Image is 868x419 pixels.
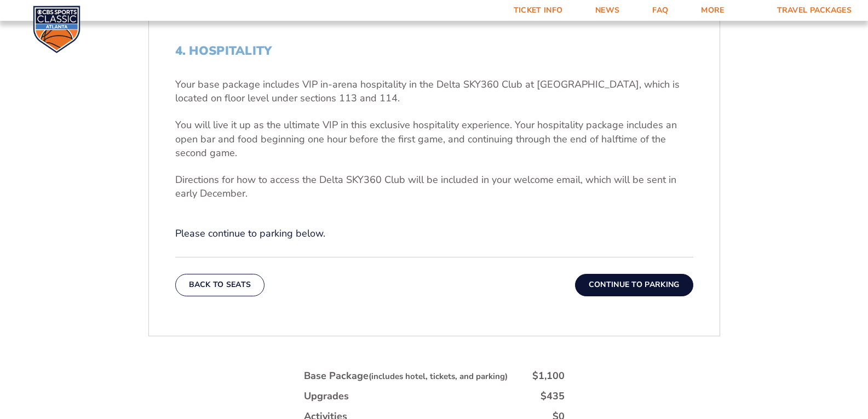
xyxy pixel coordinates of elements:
[541,389,565,403] div: $435
[304,389,349,403] div: Upgrades
[369,371,508,382] small: (includes hotel, tickets, and parking)
[175,78,693,105] p: Your base package includes VIP in-arena hospitality in the Delta SKY360 Club at [GEOGRAPHIC_DATA]...
[33,5,81,53] img: CBS Sports Classic
[532,369,565,383] div: $1,100
[175,227,693,240] p: Please continue to parking below.
[575,274,693,296] button: Continue To Parking
[175,274,265,296] button: Back To Seats
[304,369,508,383] div: Base Package
[175,118,693,160] p: You will live it up as the ultimate VIP in this exclusive hospitality experience. Your hospitalit...
[175,44,693,58] h2: 4. Hospitality
[175,173,693,200] p: Directions for how to access the Delta SKY360 Club will be included in your welcome email, which ...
